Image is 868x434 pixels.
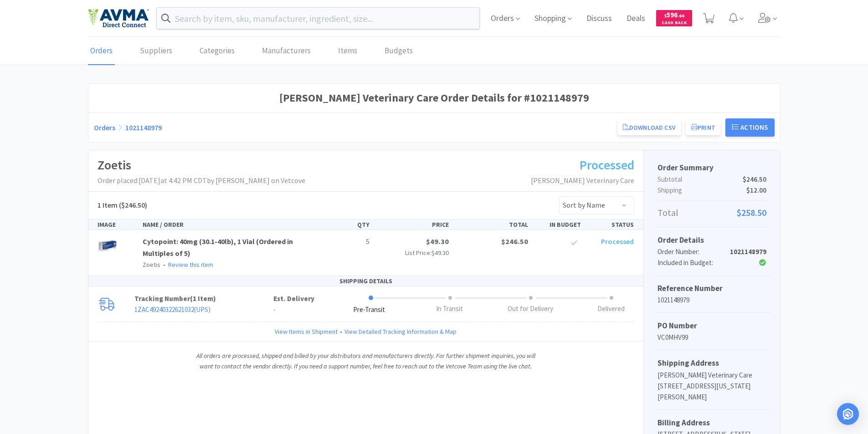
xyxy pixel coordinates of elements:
[98,175,305,187] p: Order placed: [DATE] at 4:42 PM CDT by [PERSON_NAME] on Vetcove
[678,13,684,19] span: . 66
[143,260,160,269] span: Zoetis
[657,282,766,295] h5: Reference Number
[743,174,766,185] span: $246.50
[426,237,449,246] span: $49.30
[657,246,730,257] div: Order Number:
[657,295,766,306] p: 1021148979
[162,260,167,269] span: •
[532,220,585,230] div: IN BUDGET
[157,8,480,29] input: Search by item, sku, manufacturer, ingredient, size...
[377,248,449,258] p: List Price:
[94,89,775,107] h1: [PERSON_NAME] Veterinary Care Order Details for #1021148979
[431,249,449,257] span: $49.30
[664,13,667,19] span: $
[657,162,766,174] h5: Order Summary
[138,37,175,65] a: Suppliers
[353,305,385,315] div: Pre-Transit
[657,357,766,369] h5: Shipping Address
[662,20,687,26] span: Cash Back
[273,293,314,304] p: Est. Delivery
[617,120,681,135] a: Download CSV
[193,294,213,303] span: 1 Item
[657,174,766,185] p: Subtotal
[657,205,766,220] p: Total
[134,293,273,304] p: Tracking Number ( )
[725,118,775,137] button: Actions
[657,185,766,196] p: Shipping
[98,236,118,256] img: f3206c558ad14ca2b1338f2cd8fde3e8_531664.jpeg
[338,327,344,337] span: •
[657,370,766,403] p: [PERSON_NAME] Veterinary Care [STREET_ADDRESS][US_STATE][PERSON_NAME]
[88,276,643,286] div: SHIPPING DETAILS
[336,37,360,65] a: Items
[373,220,452,230] div: PRICE
[197,37,237,65] a: Categories
[168,260,213,269] a: Review this item
[583,15,616,23] a: Discuss
[585,220,637,230] div: STATUS
[601,237,634,246] span: Processed
[657,320,766,332] h5: PO Number
[88,9,149,28] img: e4e33dab9f054f5782a47901c742baa9_102.png
[837,403,859,425] div: Open Intercom Messenger
[686,120,721,135] button: Print
[196,352,535,370] i: All orders are processed, shipped and billed by your distributors and manufacturers directly. For...
[730,247,766,256] strong: 1021148979
[656,6,692,31] a: $596.66Cash Back
[320,220,373,230] div: QTY
[508,304,553,314] div: Out for Delivery
[98,200,118,209] span: 1 Item
[746,185,766,196] span: $12.00
[623,15,649,23] a: Deals
[88,37,115,65] a: Orders
[531,175,634,187] p: [PERSON_NAME] Veterinary Care
[143,237,293,258] a: Cytopoint: 40mg (30.1-40lb), 1 Vial (Ordered in Multiples of 5)
[98,155,305,175] h1: Zoetis
[436,304,463,314] div: In Transit
[273,304,314,315] p: -
[94,123,115,132] a: Orders
[657,417,766,429] h5: Billing Address
[94,220,139,230] div: IMAGE
[737,205,766,220] span: $258.50
[98,199,147,211] h5: ($246.50)
[344,327,457,337] a: View Detailed Tracking Information & Map
[125,123,162,132] a: 1021148979
[139,220,320,230] div: NAME / ORDER
[657,257,730,268] div: Included in Budget:
[664,10,684,19] span: 596
[597,304,625,314] div: Delivered
[260,37,313,65] a: Manufacturers
[382,37,415,65] a: Budgets
[657,332,766,343] p: VC0MHV99
[657,234,766,246] h5: Order Details
[501,237,528,246] span: $246.50
[452,220,532,230] div: TOTAL
[324,236,370,248] p: 5
[134,305,211,314] a: 1ZAC49240322621032(UPS)
[275,327,338,337] a: View Items in Shipment
[580,157,634,173] span: Processed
